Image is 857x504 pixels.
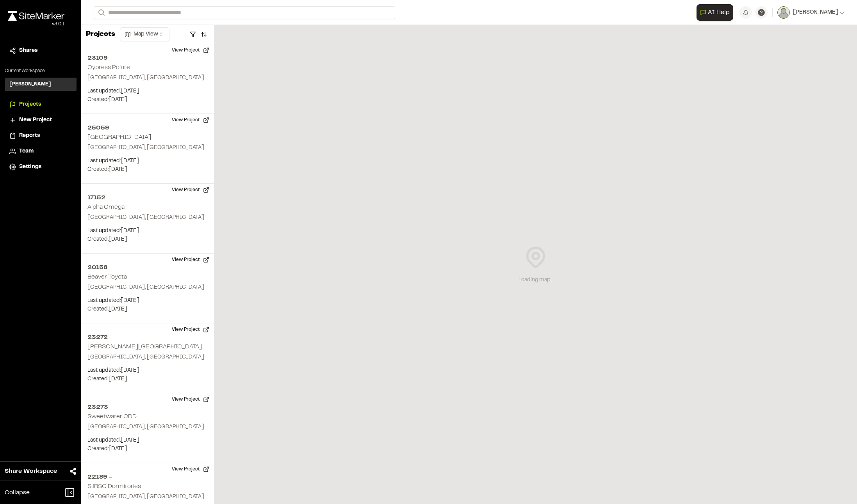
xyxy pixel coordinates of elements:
h2: Cypress Pointe [87,65,130,70]
p: [GEOGRAPHIC_DATA], [GEOGRAPHIC_DATA] [87,493,208,501]
a: Settings [9,163,72,171]
p: [GEOGRAPHIC_DATA], [GEOGRAPHIC_DATA] [87,353,208,362]
p: Created: [DATE] [87,375,208,383]
img: User [777,6,790,19]
span: [PERSON_NAME] [793,8,838,17]
h2: Alpha Omega [87,204,125,210]
span: Projects [19,100,41,109]
h2: 17152 [87,193,208,202]
span: New Project [19,116,52,124]
button: View Project [167,44,214,57]
p: Last updated: [DATE] [87,366,208,375]
button: View Project [167,463,214,476]
p: [GEOGRAPHIC_DATA], [GEOGRAPHIC_DATA] [87,423,208,431]
span: Reports [19,131,40,140]
h2: Sweetwater CDD [87,414,137,419]
p: Created: [DATE] [87,96,208,104]
p: [GEOGRAPHIC_DATA], [GEOGRAPHIC_DATA] [87,213,208,222]
h2: 22189 - [87,472,208,482]
a: New Project [9,116,72,124]
div: Open AI Assistant [697,4,736,21]
h2: SJRSC Dormitories [87,484,141,489]
p: Created: [DATE] [87,235,208,244]
button: Search [94,6,108,19]
p: [GEOGRAPHIC_DATA], [GEOGRAPHIC_DATA] [87,74,208,82]
button: View Project [167,184,214,196]
a: Reports [9,131,72,140]
div: Loading map... [518,276,552,284]
img: rebrand.png [8,11,64,21]
a: Shares [9,46,72,55]
button: [PERSON_NAME] [777,6,845,19]
button: View Project [167,323,214,336]
p: Created: [DATE] [87,445,208,453]
h2: 23272 [87,333,208,342]
span: Share Workspace [5,467,57,476]
p: Last updated: [DATE] [87,296,208,305]
p: Last updated: [DATE] [87,227,208,235]
p: Created: [DATE] [87,165,208,174]
h2: [GEOGRAPHIC_DATA] [87,135,151,140]
p: Created: [DATE] [87,305,208,314]
h2: 25059 [87,123,208,133]
a: Team [9,147,72,156]
span: Settings [19,163,41,171]
span: Shares [19,46,37,55]
div: Oh geez...please don't... [8,21,64,28]
button: Open AI Assistant [697,4,733,21]
button: View Project [167,254,214,266]
span: Collapse [5,488,30,497]
h2: 23273 [87,403,208,412]
span: AI Help [708,8,730,17]
a: Projects [9,100,72,109]
p: [GEOGRAPHIC_DATA], [GEOGRAPHIC_DATA] [87,283,208,292]
h2: 20158 [87,263,208,272]
h2: [PERSON_NAME][GEOGRAPHIC_DATA] [87,344,202,350]
p: Projects [86,29,115,40]
p: Last updated: [DATE] [87,87,208,96]
button: View Project [167,114,214,126]
span: Team [19,147,34,156]
p: [GEOGRAPHIC_DATA], [GEOGRAPHIC_DATA] [87,144,208,152]
button: View Project [167,393,214,406]
p: Current Workspace [5,67,77,75]
p: Last updated: [DATE] [87,436,208,445]
p: Last updated: [DATE] [87,157,208,165]
h2: 23109 [87,53,208,63]
h3: [PERSON_NAME] [9,81,51,88]
h2: Beaver Toyota [87,274,127,280]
